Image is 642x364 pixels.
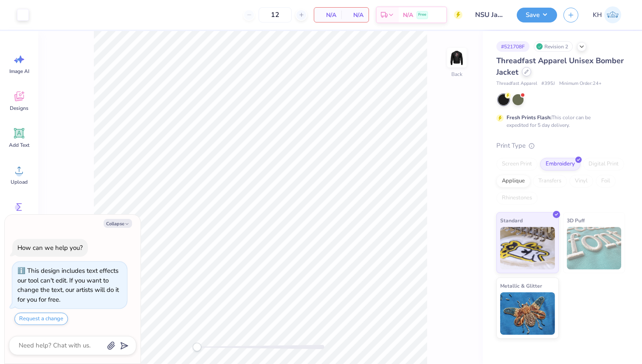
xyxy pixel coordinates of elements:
img: Kaiya Hertzog [604,6,621,23]
button: Request a change [14,313,68,325]
div: How can we help you? [17,244,83,252]
input: Untitled Design [469,6,510,23]
a: KH [589,6,625,23]
div: This design includes text effects our tool can't edit. If you want to change the text, our artist... [17,266,119,304]
span: # 395J [541,80,555,87]
div: Print Type [496,141,625,151]
div: Vinyl [569,175,593,188]
div: Transfers [533,175,567,188]
div: This color can be expedited for 5 day delivery. [507,114,611,129]
img: Back [448,49,465,66]
span: Minimum Order: 24 + [559,80,602,87]
div: Embroidery [540,158,580,171]
strong: Fresh Prints Flash: [507,114,552,121]
span: N/A [403,11,413,20]
span: Upload [11,179,28,185]
span: KH [593,10,602,20]
img: 3D Puff [567,227,622,269]
span: Metallic & Glitter [500,281,542,290]
div: Back [451,70,462,78]
span: Threadfast Apparel [496,80,537,87]
input: – – [259,7,292,22]
div: # 521708F [496,41,529,52]
div: Foil [596,175,616,188]
span: Image AI [9,68,29,75]
span: Standard [500,216,523,225]
div: Screen Print [496,158,538,171]
span: N/A [319,11,336,20]
div: Rhinestones [496,192,538,204]
span: Add Text [9,142,29,148]
button: Save [517,8,557,22]
div: Applique [496,175,530,188]
span: Designs [10,105,28,112]
img: Metallic & Glitter [500,292,555,335]
span: Free [418,12,426,18]
div: Digital Print [583,158,624,171]
div: Revision 2 [534,41,573,52]
button: Collapse [104,219,132,228]
span: 3D Puff [567,216,585,225]
div: Accessibility label [193,343,201,351]
img: Standard [500,227,555,269]
span: Threadfast Apparel Unisex Bomber Jacket [496,56,624,77]
span: N/A [346,11,363,20]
